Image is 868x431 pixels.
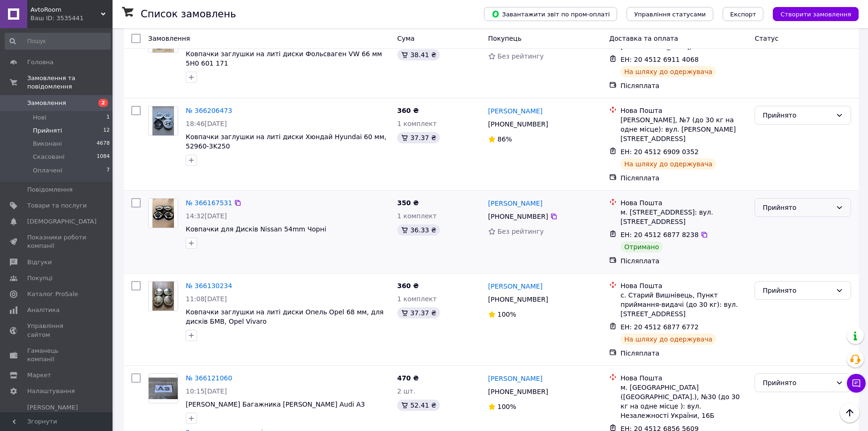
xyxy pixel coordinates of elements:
[33,140,62,148] span: Виконані
[148,198,178,228] a: Фото товару
[397,282,419,290] span: 360 ₴
[397,132,440,143] div: 37.37 ₴
[397,35,415,42] span: Cума
[30,14,113,22] div: Ваш ID: 3535441
[498,403,516,410] span: 100%
[620,115,747,143] div: [PERSON_NAME], №7 (до 30 кг на одне місце): вул. [PERSON_NAME][STREET_ADDRESS]
[491,10,610,18] span: Завантажити звіт по пром-оплаті
[620,281,747,290] div: Нова Пошта
[97,140,110,148] span: 4678
[186,50,382,67] span: Ковпачки заглушки на литі диски Фольсваген VW 66 мм 5H0 601 171
[186,401,365,408] a: [PERSON_NAME] Багажника [PERSON_NAME] Audi A3
[186,133,386,150] a: Ковпачки заглушки на литі диски Хюндай Hyundai 60 мм, 52960-3K250
[620,334,716,345] div: На шляху до одержувача
[620,198,747,208] div: Нова Пошта
[626,7,713,21] button: Управління статусами
[148,35,190,42] span: Замовлення
[498,135,512,143] span: 86%
[620,256,747,266] div: Післяплата
[488,374,543,383] a: [PERSON_NAME]
[27,306,60,314] span: Аналітика
[762,202,832,213] div: Прийнято
[620,241,663,253] div: Отримано
[106,166,110,175] span: 7
[762,285,832,296] div: Прийнято
[27,387,75,395] span: Налаштування
[486,118,550,131] div: [PHONE_NUMBER]
[27,99,66,107] span: Замовлення
[30,6,101,14] span: AvtoRoom
[27,74,113,91] span: Замовлення та повідомлення
[840,403,860,423] button: Наверх
[397,374,419,382] span: 470 ₴
[397,295,437,303] span: 1 комплект
[27,186,73,194] span: Повідомлення
[397,120,437,127] span: 1 комплект
[33,126,62,135] span: Прийняті
[780,11,851,18] span: Створити замовлення
[486,385,550,398] div: [PHONE_NUMBER]
[762,378,832,388] div: Прийнято
[397,400,440,411] div: 52.41 ₴
[609,35,678,42] span: Доставка та оплата
[488,35,521,42] span: Покупець
[152,106,174,135] img: Фото товару
[620,373,747,383] div: Нова Пошта
[620,106,747,115] div: Нова Пошта
[141,8,236,20] h1: Список замовлень
[397,107,419,114] span: 360 ₴
[620,56,699,63] span: ЕН: 20 4512 6911 4068
[620,81,747,90] div: Післяплата
[152,199,174,228] img: Фото товару
[773,7,859,21] button: Створити замовлення
[27,201,87,210] span: Товари та послуги
[148,281,178,311] a: Фото товару
[498,228,544,235] span: Без рейтингу
[620,290,747,319] div: с. Старий Вишнівець, Пункт приймання-видачі (до 30 кг): вул. [STREET_ADDRESS]
[186,199,232,207] a: № 366167531
[634,11,706,18] span: Управління статусами
[620,208,747,226] div: м. [STREET_ADDRESS]: вул. [STREET_ADDRESS]
[148,106,178,136] a: Фото товару
[152,282,174,311] img: Фото товару
[33,113,46,122] span: Нові
[27,403,87,429] span: [PERSON_NAME] та рахунки
[27,371,51,379] span: Маркет
[27,258,52,267] span: Відгуки
[397,199,419,207] span: 350 ₴
[763,10,859,17] a: Створити замовлення
[397,212,437,220] span: 1 комплект
[27,233,87,250] span: Показники роботи компанії
[27,347,87,364] span: Гаманець компанії
[186,225,326,233] a: Ковпачки для Дисків Nissan 54mm Чорні
[620,158,716,170] div: На шляху до одержувача
[27,274,53,282] span: Покупці
[397,307,440,319] div: 37.37 ₴
[762,110,832,120] div: Прийнято
[730,11,756,18] span: Експорт
[149,378,178,400] img: Фото товару
[620,231,699,238] span: ЕН: 20 4512 6877 8238
[186,107,232,114] a: № 366206473
[33,153,65,161] span: Скасовані
[27,58,53,67] span: Головна
[103,126,110,135] span: 12
[620,349,747,358] div: Післяплата
[498,52,544,60] span: Без рейтингу
[397,387,415,395] span: 2 шт.
[484,7,617,21] button: Завантажити звіт по пром-оплаті
[27,217,97,226] span: [DEMOGRAPHIC_DATA]
[27,322,87,339] span: Управління сайтом
[620,148,699,156] span: ЕН: 20 4512 6909 0352
[98,99,108,107] span: 2
[186,282,232,290] a: № 366130234
[486,210,550,223] div: [PHONE_NUMBER]
[97,153,110,161] span: 1084
[27,290,78,298] span: Каталог ProSale
[486,293,550,306] div: [PHONE_NUMBER]
[5,33,111,50] input: Пошук
[106,113,110,122] span: 1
